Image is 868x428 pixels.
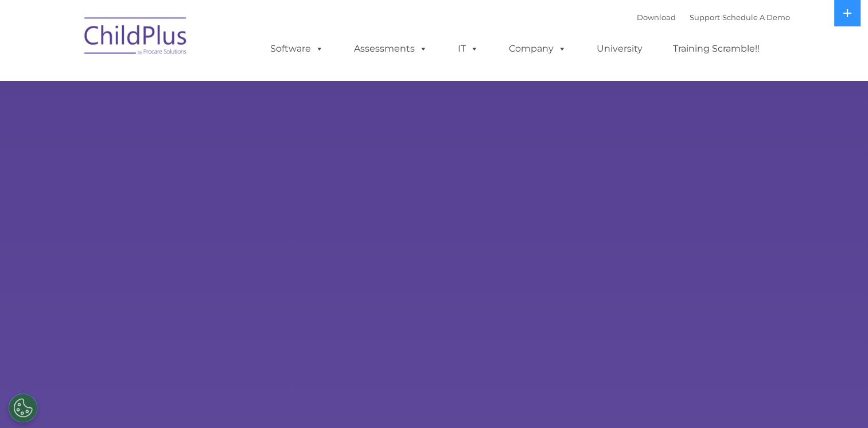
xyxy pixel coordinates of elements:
[690,13,720,22] a: Support
[9,394,37,422] button: Cookies Settings
[497,37,578,60] a: Company
[259,37,335,60] a: Software
[637,13,790,22] font: |
[585,37,654,60] a: University
[661,37,771,60] a: Training Scramble!!
[637,13,676,22] a: Download
[722,13,790,22] a: Schedule A Demo
[79,9,193,67] img: ChildPlus by Procare Solutions
[446,37,490,60] a: IT
[342,37,439,60] a: Assessments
